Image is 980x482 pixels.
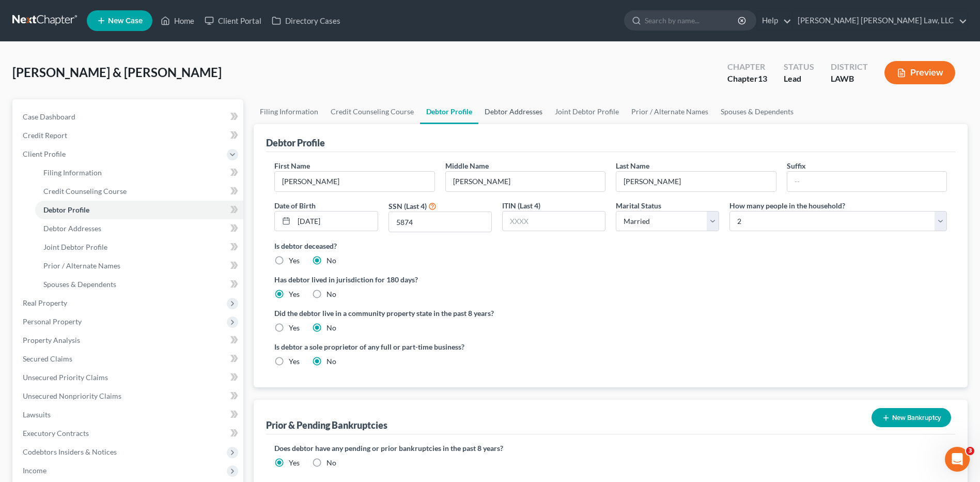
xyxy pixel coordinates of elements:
a: Debtor Profile [420,99,478,124]
label: Is debtor a sole proprietor of any full or part-time business? [274,341,605,352]
a: Executory Contracts [14,424,243,443]
div: Lead [784,73,814,85]
label: No [326,458,336,468]
div: Chapter [727,73,767,85]
span: 3 [966,447,974,455]
div: LAWB [831,73,868,85]
a: Spouses & Dependents [35,275,243,294]
input: XXXX [389,212,491,232]
span: Case Dashboard [23,112,75,121]
a: Help [757,11,791,30]
a: Filing Information [254,99,324,124]
span: Real Property [23,298,67,307]
a: Prior / Alternate Names [625,99,714,124]
span: Debtor Profile [43,205,89,214]
a: Directory Cases [267,11,346,30]
label: No [326,255,336,266]
a: Joint Debtor Profile [549,99,625,124]
span: Filing Information [43,168,102,177]
label: No [326,323,336,333]
input: Search by name... [645,11,739,30]
a: Secured Claims [14,350,243,368]
button: New Bankruptcy [872,408,951,427]
a: Prior / Alternate Names [35,257,243,275]
span: 13 [758,73,767,83]
span: Credit Counseling Course [43,187,127,195]
label: Date of Birth [274,200,316,211]
span: New Case [108,17,143,25]
span: Personal Property [23,317,82,326]
a: Debtor Addresses [35,219,243,238]
label: ITIN (Last 4) [502,200,540,211]
span: Property Analysis [23,336,80,344]
label: Last Name [616,160,649,171]
label: Middle Name [445,160,489,171]
a: Case Dashboard [14,108,243,126]
label: No [326,289,336,299]
label: No [326,356,336,367]
a: Unsecured Nonpriority Claims [14,387,243,405]
input: M.I [446,172,605,191]
label: Yes [289,255,300,266]
label: Marital Status [616,200,661,211]
div: Status [784,61,814,73]
a: Credit Counseling Course [324,99,420,124]
span: Secured Claims [23,354,72,363]
div: District [831,61,868,73]
label: Yes [289,289,300,299]
label: Does debtor have any pending or prior bankruptcies in the past 8 years? [274,443,947,454]
a: Property Analysis [14,331,243,350]
div: Chapter [727,61,767,73]
span: Income [23,466,46,475]
input: MM/DD/YYYY [294,212,377,231]
label: How many people in the household? [729,200,845,211]
span: Client Profile [23,149,66,158]
label: First Name [274,160,310,171]
span: Lawsuits [23,410,51,419]
span: Prior / Alternate Names [43,261,120,270]
a: Debtor Addresses [478,99,549,124]
span: Joint Debtor Profile [43,243,107,251]
span: Unsecured Nonpriority Claims [23,391,121,400]
span: Spouses & Dependents [43,280,116,289]
a: Client Portal [199,11,267,30]
a: [PERSON_NAME] [PERSON_NAME] Law, LLC [792,11,967,30]
span: Credit Report [23,131,67,140]
span: Codebtors Insiders & Notices [23,447,117,456]
button: Preview [884,61,955,84]
div: Prior & Pending Bankruptcies [266,419,387,431]
a: Spouses & Dependents [714,99,800,124]
label: Has debtor lived in jurisdiction for 180 days? [274,274,947,285]
a: Debtor Profile [35,201,243,219]
a: Credit Report [14,126,243,145]
input: -- [616,172,775,191]
span: Executory Contracts [23,429,89,438]
span: Unsecured Priority Claims [23,373,108,382]
a: Unsecured Priority Claims [14,368,243,387]
div: Debtor Profile [266,137,325,149]
iframe: Intercom live chat [945,447,970,472]
label: Yes [289,323,300,333]
label: Is debtor deceased? [274,240,947,251]
input: XXXX [503,212,605,231]
label: Did the debtor live in a community property state in the past 8 years? [274,308,947,319]
input: -- [787,172,946,191]
input: -- [275,172,434,191]
label: SSN (Last 4) [388,201,427,212]
label: Suffix [787,160,806,171]
a: Filing Information [35,163,243,182]
a: Credit Counseling Course [35,182,243,201]
a: Home [155,11,199,30]
label: Yes [289,356,300,367]
span: Debtor Addresses [43,224,101,233]
span: [PERSON_NAME] & [PERSON_NAME] [12,65,222,80]
label: Yes [289,458,300,468]
a: Lawsuits [14,405,243,424]
a: Joint Debtor Profile [35,238,243,257]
